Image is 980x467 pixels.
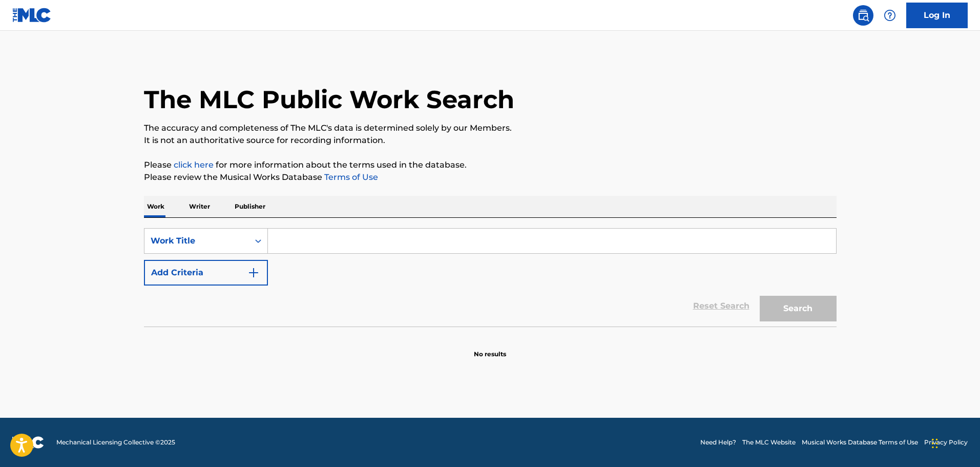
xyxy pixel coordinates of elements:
[144,196,168,217] p: Work
[853,5,873,26] a: Public Search
[929,418,980,467] iframe: Chat Widget
[144,171,837,184] p: Please review the Musical Works Database
[906,3,968,28] a: Log In
[186,196,213,217] p: Writer
[802,438,918,447] a: Musical Works Database Terms of Use
[144,228,837,327] form: Search Form
[322,172,378,182] a: Terms of Use
[174,160,214,170] a: click here
[12,8,52,23] img: MLC Logo
[151,235,243,247] div: Work Title
[144,260,268,286] button: Add Criteria
[742,438,796,447] a: The MLC Website
[884,9,896,22] img: help
[56,438,175,447] span: Mechanical Licensing Collective © 2025
[232,196,268,217] p: Publisher
[144,122,837,134] p: The accuracy and completeness of The MLC's data is determined solely by our Members.
[924,438,968,447] a: Privacy Policy
[12,436,44,449] img: logo
[700,438,736,447] a: Need Help?
[857,9,869,22] img: search
[144,159,837,171] p: Please for more information about the terms used in the database.
[932,428,938,459] div: Drag
[247,267,260,279] img: 9d2ae6d4665cec9f34b9.svg
[144,134,837,147] p: It is not an authoritative source for recording information.
[880,5,900,26] div: Help
[144,84,514,115] h1: The MLC Public Work Search
[474,337,506,359] p: No results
